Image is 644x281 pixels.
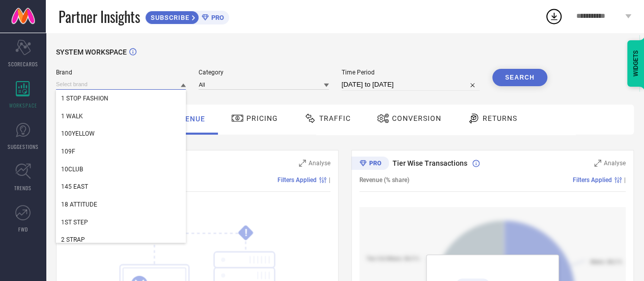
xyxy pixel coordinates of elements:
span: Partner Insights [59,6,140,27]
span: Conversion [392,114,441,122]
span: SYSTEM WORKSPACE [56,48,127,56]
span: Brand [56,69,186,76]
span: 18 ATTITUDE [61,201,97,208]
span: Pricing [246,114,278,122]
span: | [624,176,626,184]
span: 1 STOP FASHION [61,95,108,102]
input: Select brand [56,79,186,90]
div: 109F [56,143,186,160]
div: 10CLUB [56,161,186,178]
a: SUBSCRIBEPRO [145,8,229,24]
span: Filters Applied [573,176,612,184]
span: SUBSCRIBE [146,14,192,21]
span: 1ST STEP [61,219,88,226]
svg: Zoom [594,160,601,167]
span: 145 EAST [61,183,88,190]
div: Premium [351,157,389,172]
span: Revenue [171,115,205,123]
tspan: ! [244,227,247,239]
span: SCORECARDS [8,60,38,68]
span: Analyse [309,160,330,167]
span: 10CLUB [61,166,83,173]
div: 1 STOP FASHION [56,90,186,107]
span: SUGGESTIONS [8,143,39,150]
span: 2 STRAP [61,236,85,243]
span: Returns [483,114,517,122]
span: Analyse [604,160,626,167]
div: Open download list [545,7,563,25]
div: 100YELLOW [56,125,186,142]
span: | [329,176,330,184]
svg: Zoom [299,160,306,167]
span: Revenue (% share) [359,176,409,184]
input: Select time period [342,79,480,91]
span: TRENDS [14,184,32,192]
button: Search [492,69,547,86]
span: PRO [209,14,224,21]
span: 100YELLOW [61,130,95,137]
span: 109F [61,148,75,155]
div: 18 ATTITUDE [56,196,186,213]
div: 2 STRAP [56,231,186,248]
span: Filters Applied [277,176,317,184]
span: Time Period [342,69,480,76]
div: 1 WALK [56,108,186,125]
span: Traffic [319,114,351,122]
div: 145 EAST [56,178,186,195]
span: 1 WALK [61,113,83,120]
span: FWD [18,225,28,233]
span: Category [199,69,328,76]
span: Tier Wise Transactions [393,159,467,167]
span: WORKSPACE [9,101,37,109]
div: 1ST STEP [56,214,186,231]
